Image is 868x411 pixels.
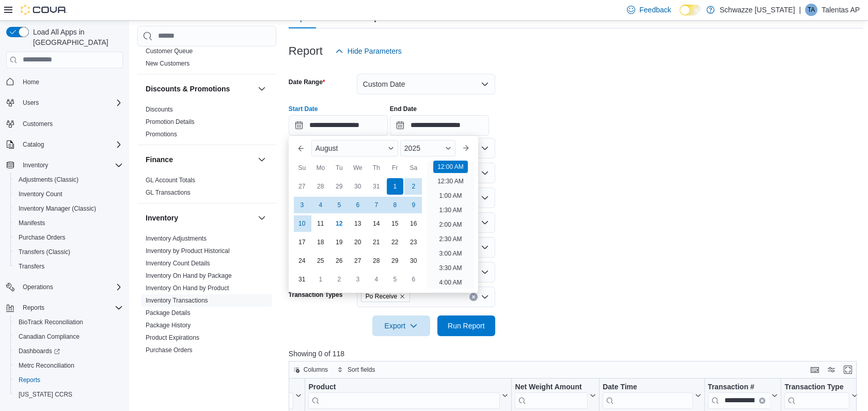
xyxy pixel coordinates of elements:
span: Inventory Count Details [146,259,210,267]
li: 12:30 AM [433,175,468,187]
div: day-6 [350,197,366,213]
button: [US_STATE] CCRS [10,387,127,402]
span: Transfers [19,262,44,271]
span: Package History [146,321,191,329]
span: Export [378,315,424,336]
li: 2:00 AM [435,218,466,231]
div: day-25 [312,252,329,269]
div: day-24 [294,252,310,269]
div: Button. Open the month selector. August is currently selected. [311,140,398,156]
div: Transaction # [707,382,769,392]
div: SKU [244,382,293,392]
div: Finance [137,174,276,203]
span: Transfers (Classic) [19,248,70,256]
div: day-19 [331,234,348,250]
span: [US_STATE] CCRS [19,390,72,399]
input: Dark Mode [680,5,701,15]
span: Reports [14,374,123,386]
a: Inventory Count [14,188,67,200]
div: day-28 [368,252,385,269]
p: Talentas AP [822,4,860,16]
button: Hide Parameters [331,41,406,61]
div: Discounts & Promotions [137,103,276,145]
div: day-30 [405,252,422,269]
div: Net Weight Amount [515,382,588,408]
span: TA [808,4,815,16]
span: Inventory On Hand by Product [146,284,229,292]
label: Transaction Types [289,291,342,299]
span: Catalog [19,138,123,151]
span: Inventory Count [19,190,62,198]
span: Users [19,97,123,109]
a: Metrc Reconciliation [14,359,78,372]
span: Manifests [14,217,123,229]
div: Th [368,160,385,176]
div: day-31 [368,178,385,195]
li: 1:30 AM [435,204,466,216]
div: Tu [331,160,348,176]
span: BioTrack Reconciliation [14,316,123,328]
li: 2:30 AM [435,233,466,245]
span: Customers [23,120,53,128]
span: Transfers (Classic) [14,246,123,258]
button: Reports [10,373,127,387]
div: Talentas AP [805,4,817,16]
input: Press the down key to enter a popover containing a calendar. Press the escape key to close the po... [289,115,388,136]
a: Dashboards [10,344,127,358]
button: Product [308,382,508,408]
button: Discounts & Promotions [146,84,254,94]
span: Product Expirations [146,334,199,342]
button: Open list of options [481,293,489,301]
div: Su [294,160,310,176]
ul: Time [427,161,474,289]
a: Inventory by Product Historical [146,247,230,255]
button: Next month [457,140,474,156]
button: Open list of options [481,268,489,276]
li: 3:30 AM [435,262,466,274]
div: Inventory [137,232,276,385]
div: day-3 [350,271,366,288]
button: Display options [825,363,838,376]
a: Package History [146,322,191,329]
a: Inventory On Hand by Package [146,272,232,279]
div: day-16 [405,215,422,232]
label: Date Range [289,78,325,86]
a: Promotions [146,131,177,138]
button: BioTrack Reconciliation [10,315,127,329]
div: day-22 [387,234,403,250]
span: 2025 [404,144,420,152]
h3: Discounts & Promotions [146,84,230,94]
div: Mo [312,160,329,176]
div: day-31 [294,271,310,288]
span: Inventory Adjustments [146,234,207,243]
span: Metrc Reconciliation [14,359,123,372]
button: Transaction Type [784,382,857,408]
button: Inventory [2,158,127,172]
button: Columns [289,363,332,376]
div: day-3 [294,197,310,213]
button: Open list of options [481,218,489,227]
span: Promotions [146,130,177,138]
div: day-26 [331,252,348,269]
span: Manifests [19,219,45,227]
button: Finance [256,153,268,166]
h3: Inventory [146,213,178,223]
span: Inventory Count [14,188,123,200]
a: Inventory On Hand by Product [146,284,229,292]
input: Press the down key to open a popover containing a calendar. [390,115,489,136]
button: Inventory [256,212,268,224]
span: Package Details [146,309,191,317]
div: Product [308,382,500,392]
button: Operations [2,280,127,294]
a: Dashboards [14,345,64,357]
div: day-5 [331,197,348,213]
span: Home [19,75,123,88]
span: Metrc Reconciliation [19,361,74,370]
div: day-28 [312,178,329,195]
a: Manifests [14,217,49,229]
span: Promotion Details [146,118,195,126]
button: Clear input [469,293,478,301]
div: August, 2025 [293,177,423,289]
span: Reports [23,304,44,312]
